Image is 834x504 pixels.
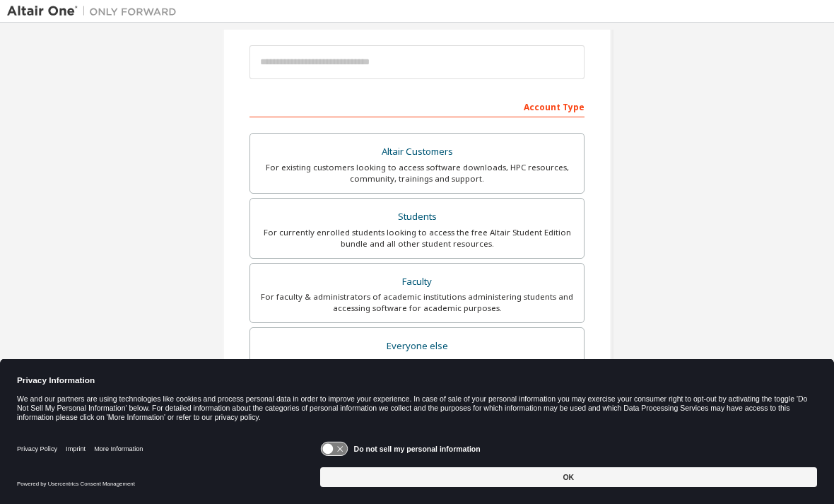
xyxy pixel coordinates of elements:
div: For faculty & administrators of academic institutions administering students and accessing softwa... [259,291,575,314]
div: For existing customers looking to access software downloads, HPC resources, community, trainings ... [259,162,575,184]
img: Altair One [7,4,184,18]
div: Faculty [259,272,575,292]
div: Students [259,207,575,227]
div: Everyone else [259,336,575,356]
div: Account Type [249,95,585,117]
div: For currently enrolled students looking to access the free Altair Student Edition bundle and all ... [259,227,575,250]
div: Altair Customers [259,142,575,162]
div: For individuals, businesses and everyone else looking to try Altair software and explore our prod... [259,356,575,379]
